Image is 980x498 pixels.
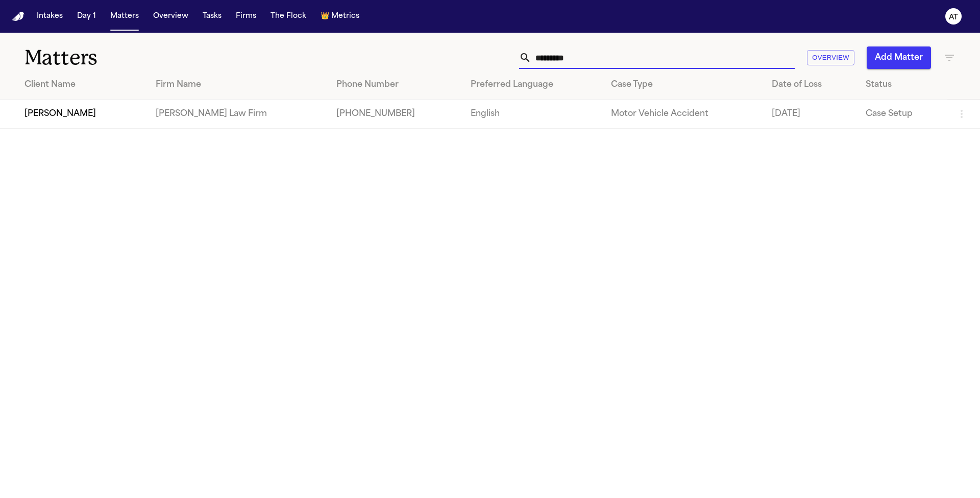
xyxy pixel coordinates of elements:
button: Matters [106,7,143,26]
div: Date of Loss [772,79,849,91]
div: Preferred Language [471,79,595,91]
h1: Matters [24,45,296,70]
a: Home [12,12,24,21]
td: Motor Vehicle Accident [603,100,764,129]
button: Tasks [199,7,226,26]
div: Client Name [24,79,139,91]
button: Intakes [33,7,67,26]
button: Overview [807,50,854,66]
td: English [462,100,603,129]
td: [PHONE_NUMBER] [328,100,462,129]
div: Case Type [611,79,756,91]
td: Case Setup [857,100,947,129]
td: [PERSON_NAME] Law Firm [148,100,328,129]
img: Finch Logo [12,12,24,21]
button: Overview [149,7,192,26]
div: Firm Name [156,79,320,91]
button: Firms [232,7,260,26]
button: Day 1 [73,7,100,26]
button: crownMetrics [316,7,363,26]
button: The Flock [266,7,310,26]
div: Phone Number [336,79,454,91]
td: [DATE] [764,100,857,129]
div: Status [866,79,939,91]
button: Add Matter [867,46,931,69]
